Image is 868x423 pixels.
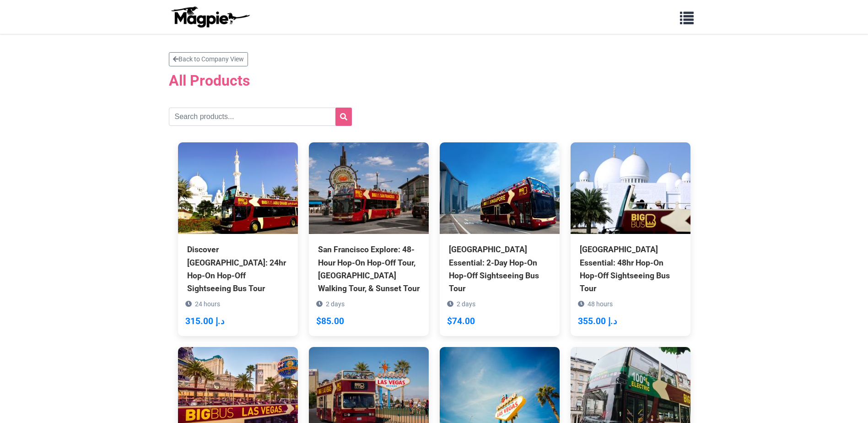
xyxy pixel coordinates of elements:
[447,315,475,329] div: $74.00
[169,52,248,66] a: Back to Company View
[169,108,352,126] input: Search products...
[571,142,690,234] img: Abu Dhabi Essential: 48hr Hop-On Hop-Off Sightseeing Bus Tour
[178,142,298,234] img: Discover Abu Dhabi: 24hr Hop-On Hop-Off Sightseeing Bus Tour
[169,72,700,89] h2: All Products
[449,243,550,295] div: [GEOGRAPHIC_DATA] Essential: 2-Day Hop-On Hop-Off Sightseeing Bus Tour
[309,142,429,234] img: San Francisco Explore: 48-Hour Hop-On Hop-Off Tour, Chinatown Walking Tour, & Sunset Tour
[457,300,475,308] span: 2 days
[588,300,613,308] span: 48 hours
[185,315,224,329] div: 315.00 د.إ
[309,142,429,336] a: San Francisco Explore: 48-Hour Hop-On Hop-Off Tour, [GEOGRAPHIC_DATA] Walking Tour, & Sunset Tour...
[578,315,617,329] div: 355.00 د.إ
[316,315,344,329] div: $85.00
[169,6,251,28] img: logo-ab69f6fb50320c5b225c76a69d11143b.png
[571,142,690,336] a: [GEOGRAPHIC_DATA] Essential: 48hr Hop-On Hop-Off Sightseeing Bus Tour 48 hours 355.00 د.إ
[178,142,298,336] a: Discover [GEOGRAPHIC_DATA]: 24hr Hop-On Hop-Off Sightseeing Bus Tour 24 hours 315.00 د.إ
[580,243,681,295] div: [GEOGRAPHIC_DATA] Essential: 48hr Hop-On Hop-Off Sightseeing Bus Tour
[326,300,345,308] span: 2 days
[440,142,560,336] a: [GEOGRAPHIC_DATA] Essential: 2-Day Hop-On Hop-Off Sightseeing Bus Tour 2 days $74.00
[318,243,420,295] div: San Francisco Explore: 48-Hour Hop-On Hop-Off Tour, [GEOGRAPHIC_DATA] Walking Tour, & Sunset Tour
[187,243,289,295] div: Discover [GEOGRAPHIC_DATA]: 24hr Hop-On Hop-Off Sightseeing Bus Tour
[440,142,560,234] img: Singapore Essential: 2-Day Hop-On Hop-Off Sightseeing Bus Tour
[195,300,220,308] span: 24 hours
